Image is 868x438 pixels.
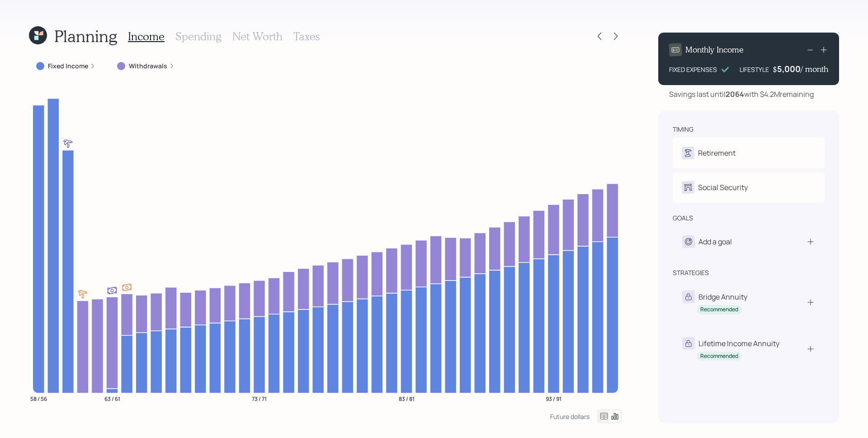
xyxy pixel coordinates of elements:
[700,306,738,314] div: Recommended
[801,64,828,74] h4: / month
[550,412,590,421] div: Future dollars
[777,63,801,74] div: 5,000
[673,268,709,277] div: strategies
[773,64,777,74] h4: $
[698,236,732,247] div: Add a goal
[700,352,738,360] div: Recommended
[129,62,167,71] label: Withdrawals
[128,30,165,43] h3: Income
[30,395,47,402] tspan: 58 / 56
[293,30,320,43] h3: Taxes
[546,395,561,402] tspan: 93 / 91
[673,214,693,223] div: goals
[740,65,769,74] div: LIFESTYLE
[698,338,779,349] div: Lifetime Income Annuity
[669,89,814,100] div: Savings last until with $4.2M remaining
[698,148,736,158] div: Retirement
[104,395,120,402] tspan: 63 / 61
[48,62,88,71] label: Fixed Income
[685,45,744,55] h4: Monthly Income
[175,30,222,43] h3: Spending
[698,291,747,302] div: Bridge Annuity
[399,395,415,402] tspan: 83 / 81
[232,30,283,43] h3: Net Worth
[252,395,267,402] tspan: 73 / 71
[698,182,748,193] div: Social Security
[669,65,717,74] div: FIXED EXPENSES
[54,26,117,46] h1: Planning
[673,125,693,134] div: timing
[726,89,744,99] b: 2064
